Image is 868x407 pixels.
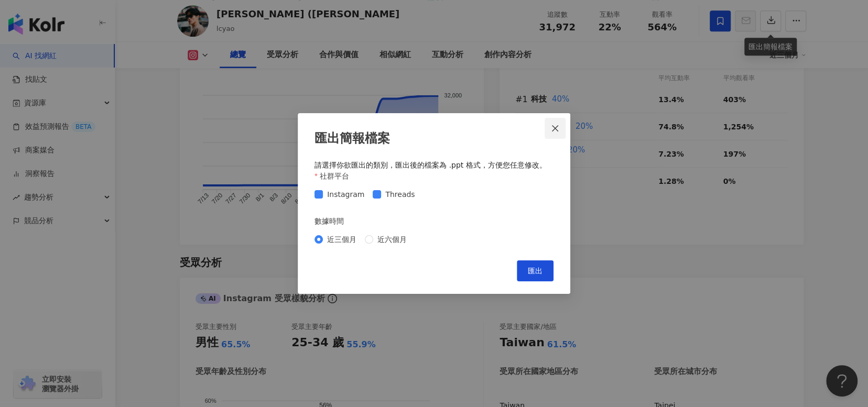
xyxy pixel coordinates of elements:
[528,267,542,275] span: 匯出
[381,189,419,200] span: Threads
[373,234,411,245] span: 近六個月
[323,234,361,245] span: 近三個月
[323,189,368,200] span: Instagram
[517,260,554,281] button: 匯出
[545,118,566,139] button: Close
[314,160,554,171] div: 請選擇你欲匯出的類別，匯出後的檔案為 .ppt 格式，方便您任意修改。
[314,170,356,182] label: 社群平台
[314,130,554,148] div: 匯出簡報檔案
[551,124,559,133] span: close
[314,215,351,227] label: 數據時間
